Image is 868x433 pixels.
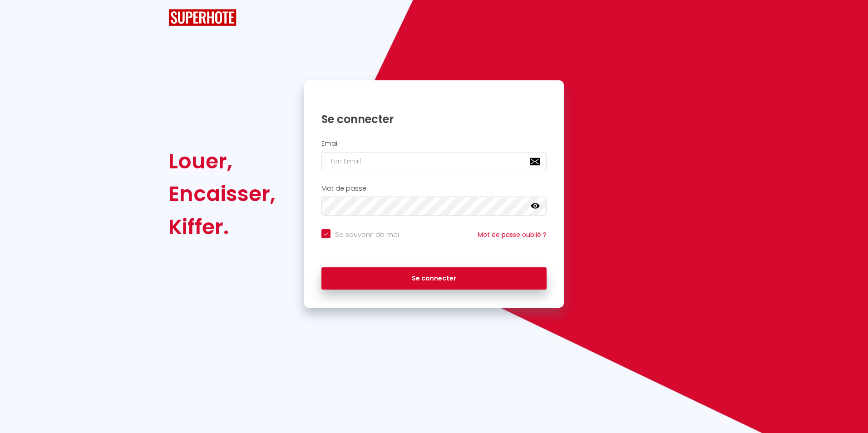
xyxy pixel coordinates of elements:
[168,211,276,243] div: Kiffer.
[321,152,547,171] input: Ton Email
[168,9,237,26] img: SuperHote logo
[168,145,276,177] div: Louer,
[321,112,547,126] h1: Se connecter
[478,230,547,239] a: Mot de passe oublié ?
[7,4,35,31] button: Ouvrir le widget de chat LiveChat
[321,267,547,290] button: Se connecter
[168,177,276,210] div: Encaisser,
[321,140,547,148] h2: Email
[321,185,547,192] h2: Mot de passe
